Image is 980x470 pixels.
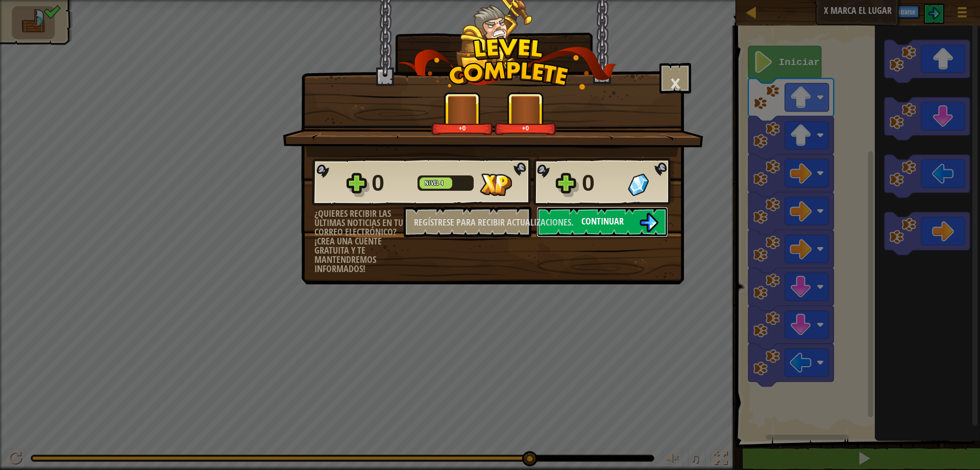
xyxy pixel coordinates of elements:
[536,207,668,237] button: Continuar
[440,178,444,187] font: 4
[581,215,624,228] font: Continuar
[404,207,531,237] button: Regístrese para recibir actualizaciones.
[670,65,681,100] font: ×
[480,173,512,196] img: XP Conseguida
[372,170,384,196] font: 0
[628,173,649,196] img: Gemas Conseguidas
[414,216,574,229] font: Regístrese para recibir actualizaciones.
[522,125,529,132] font: +0
[314,207,403,275] font: ¿Quieres recibir las últimas noticias en tu correo electrónico? ¡Crea una cuente gratuita y te ma...
[425,178,439,187] font: Nivel
[639,213,658,232] img: Continuar
[398,38,617,89] img: level_complete.png
[459,125,466,132] font: +0
[582,170,595,196] font: 0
